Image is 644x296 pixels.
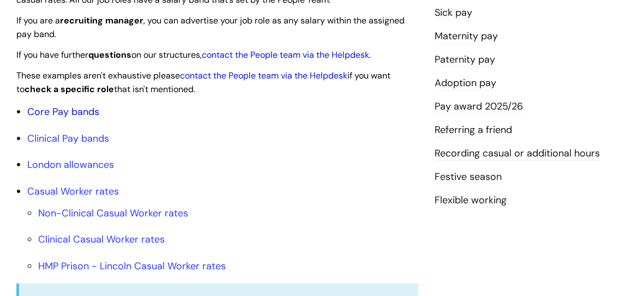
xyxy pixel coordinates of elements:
span: These examples aren't exhaustive please if you want to that isn't mentioned. [16,70,390,95]
a: contact the People team via the Helpdesk [180,70,347,81]
a: Pay award 2025/26 [435,100,523,114]
a: contact the People team via the Helpdesk [202,49,369,61]
a: Referring a friend [435,123,512,137]
strong: check a specific role [25,83,114,95]
span: If you are a , you can advertise your job role as any salary within the assigned pay band. [16,15,405,40]
a: Paternity pay [435,53,495,67]
a: Festive season [435,170,502,184]
a: Adoption pay [435,76,496,90]
a: Recording casual or additional hours [435,147,600,161]
strong: questions [88,49,131,61]
a: HMP Prison - Lincoln Casual Worker rates [38,259,226,273]
a: Casual Worker rates [27,185,119,198]
a: Sick pay [435,6,472,20]
a: Non-Clinical Casual Worker rates [38,207,188,220]
a: Maternity pay [435,29,498,44]
a: Flexible working [435,194,507,208]
span: If you have further on our structures, . [16,49,371,61]
strong: recruiting manager [60,15,143,26]
a: London allowances [27,158,114,171]
a: Clinical Casual Worker rates [38,233,165,246]
a: Clinical Pay bands [27,132,109,145]
a: Core Pay bands [27,105,99,118]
